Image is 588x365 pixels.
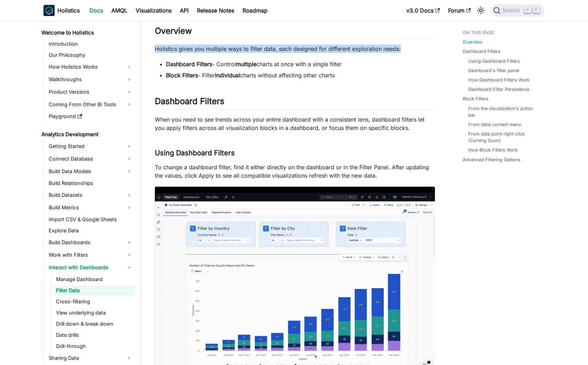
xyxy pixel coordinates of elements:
[238,5,272,16] a: Roadmap
[37,21,141,365] nav: Docs sidebar
[155,115,435,132] p: When you need to see trends across your entire dashboard with a consistent lens, dashboard filter...
[463,48,500,55] a: Dashboard Filters
[47,226,135,235] a: Explore Data
[155,45,435,53] p: Holistics gives you multiple ways to filter data, each designed for different exploration needs:
[47,166,135,177] a: Build Data Models
[54,297,135,306] a: Cross-filtering
[39,28,135,38] a: Welcome to Holistics
[236,61,256,68] strong: multiple
[402,5,444,16] a: v3.0 Docs
[533,7,540,13] kbd: K
[215,72,240,79] strong: individual
[47,61,135,72] a: How Holistics Works
[47,189,135,201] a: Build Datasets
[468,67,519,74] a: Dashboard's filter panel
[468,58,520,64] a: Using Dashboard Filters
[47,153,135,164] a: Connect Database
[85,5,107,16] a: Docs
[47,99,135,110] a: Coming From Other BI Tools
[155,149,435,157] h3: Using Dashboard Filters
[54,308,135,318] a: View underlying data
[54,286,135,295] a: Filter Data
[193,5,238,16] a: Release Notes
[47,262,135,273] a: Interact with Dashboards
[57,6,80,15] b: Holistics
[475,5,486,16] button: Switch between dark and light mode (currently light mode)
[47,237,135,248] a: Build Dashboards
[166,61,212,68] strong: Dashboard Filters
[463,156,521,163] a: Advanced Filtering Options
[47,215,135,224] a: Import CSV & Google Sheets
[54,330,135,340] a: Date drills
[54,319,135,329] a: Drill down & break down
[54,274,135,284] a: Manage Dashboard
[468,105,538,118] a: From the visualization's action bar
[468,121,521,128] a: From table context menu
[47,86,135,98] a: Product Versions
[43,5,80,16] a: HolisticsHolistics
[444,5,475,16] a: Forum
[463,39,482,45] a: Overview
[47,178,135,188] a: Build Relationships
[463,95,488,102] a: Block Filters
[47,50,135,60] a: Our Philosophy
[47,111,135,121] a: Playground
[107,5,132,16] a: AMQL
[524,7,531,13] kbd: ⌘
[166,72,198,79] strong: Block Filters
[47,352,135,364] a: Sharing Data
[47,74,135,85] a: Walkthroughs
[47,141,135,152] a: Getting Started
[468,147,518,153] a: How Block Filters Work
[47,249,135,261] a: Work with Filters
[500,7,524,14] span: Search
[43,5,55,16] img: Holistics
[47,202,135,213] a: Build Metrics
[468,86,529,93] a: Dashboard Filter Persistence
[468,77,530,83] a: How Dashboard Filters Work
[176,5,193,16] a: API
[468,131,538,144] a: From data point right-click (Coming Soon)
[491,4,545,17] button: Search (Command+K)
[47,39,135,49] a: Introduction
[155,26,435,39] h2: Overview
[166,60,435,68] li: - Control charts at once with a single filter
[54,341,135,351] a: Drill-through
[155,163,435,180] p: To change a dashboard filter, find it either directly on the dashboard or in the Filter Panel. Af...
[155,96,435,109] h2: Dashboard Filters
[132,5,176,16] a: Visualizations
[39,130,135,139] a: Analytics Development
[166,71,435,79] li: - Filter charts without affecting other charts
